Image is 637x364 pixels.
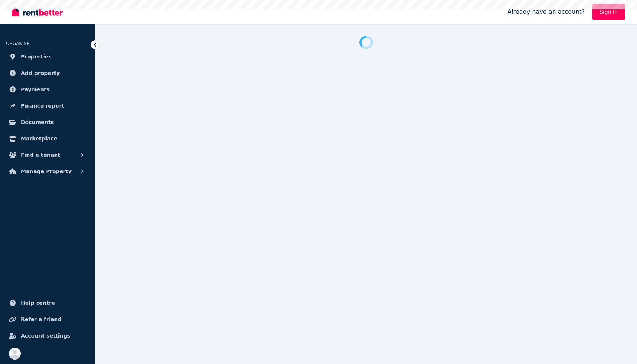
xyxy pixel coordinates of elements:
[21,315,61,324] span: Refer a friend
[21,52,52,61] span: Properties
[6,49,89,64] a: Properties
[592,4,625,20] a: Sign In
[507,7,585,16] span: Already have an account?
[6,82,89,97] a: Payments
[6,328,89,343] a: Account settings
[21,298,55,307] span: Help centre
[21,151,60,159] span: Find a tenant
[6,312,89,327] a: Refer a friend
[6,148,89,162] button: Find a tenant
[6,115,89,130] a: Documents
[21,134,57,143] span: Marketplace
[6,295,89,310] a: Help centre
[21,118,54,127] span: Documents
[21,331,70,340] span: Account settings
[12,6,63,18] img: RentBetter
[6,41,29,46] span: ORGANISE
[6,131,89,146] a: Marketplace
[21,167,72,176] span: Manage Property
[6,66,89,80] a: Add property
[21,69,60,77] span: Add property
[21,101,64,110] span: Finance report
[6,164,89,179] button: Manage Property
[21,85,50,94] span: Payments
[6,98,89,113] a: Finance report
